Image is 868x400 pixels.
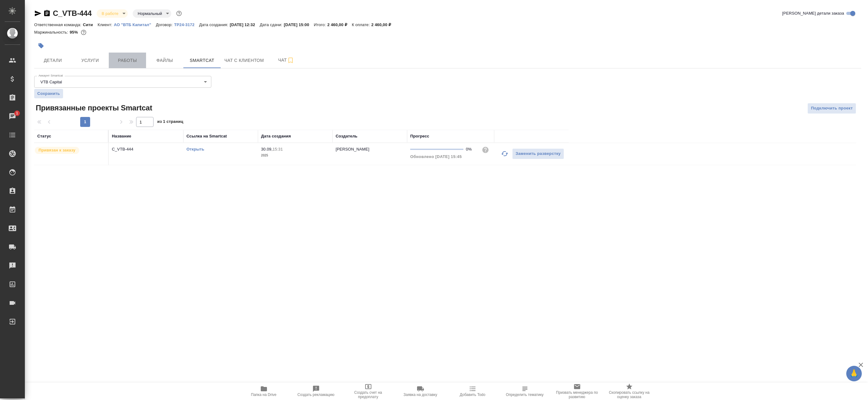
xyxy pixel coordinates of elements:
[555,390,599,399] span: Призвать менеджера по развитию
[261,147,273,151] p: 30.09,
[849,367,859,380] span: 🙏
[512,148,564,159] button: Заменить разверстку
[175,9,183,17] button: Доп статусы указывают на важность/срочность заказа
[460,393,485,397] span: Добавить Todo
[150,57,180,64] span: Файлы
[34,39,48,53] button: Добавить тэг
[186,147,204,151] a: Открыть
[224,57,264,64] span: Чат с клиентом
[133,9,171,18] div: В работе
[607,390,652,399] span: Скопировать ссылку на оценку заказа
[271,56,301,64] span: Чат
[466,146,477,152] div: 0%
[34,89,63,98] button: Сохранить
[497,146,512,161] button: Обновить прогресс
[238,383,290,400] button: Папка на Drive
[230,22,260,27] p: [DATE] 12:32
[782,10,844,16] span: [PERSON_NAME] детали заказа
[199,22,230,27] p: Дата создания:
[410,133,429,139] div: Прогресс
[314,22,327,27] p: Итого:
[186,133,227,139] div: Ссылка на Smartcat
[37,133,51,139] div: Статус
[410,154,462,159] span: Обновлено [DATE] 15:45
[174,22,199,27] p: ТР24-3172
[12,110,22,116] span: 1
[187,57,217,64] span: Smartcat
[506,393,544,397] span: Определить тематику
[846,366,862,381] button: 🙏
[403,393,437,397] span: Заявка на доставку
[261,133,291,139] div: Дата создания
[336,147,370,151] p: [PERSON_NAME]
[34,30,70,35] p: Маржинальность:
[83,22,98,27] p: Сити
[499,383,551,400] button: Определить тематику
[34,10,42,17] button: Скопировать ссылку для ЯМессенджера
[261,152,329,159] p: 2025
[260,22,284,27] p: Дата сдачи:
[39,79,64,85] button: VTB Capital
[53,9,92,17] a: C_VTB-444
[273,147,283,151] p: 15:31
[251,393,277,397] span: Папка на Drive
[34,22,83,27] p: Ответственная команда:
[336,133,357,139] div: Создатель
[75,57,105,64] span: Услуги
[297,393,334,397] span: Создать рекламацию
[97,9,128,18] div: В работе
[551,383,603,400] button: Призвать менеджера по развитию
[174,22,199,27] a: ТР24-3172
[37,91,60,97] span: Сохранить
[100,11,120,16] button: В работе
[371,22,396,27] p: 2 460,00 ₽
[287,57,294,64] svg: Подписаться
[284,22,314,27] p: [DATE] 15:00
[603,383,655,400] button: Скопировать ссылку на оценку заказа
[80,28,88,36] button: 100.94 RUB;
[114,22,156,27] p: АО "ВТБ Капитал"
[346,390,391,399] span: Создать счет на предоплату
[290,383,342,400] button: Создать рекламацию
[807,103,856,114] button: Подключить проект
[39,147,76,153] p: Привязан к заказу
[98,22,114,27] p: Клиент:
[114,22,156,27] a: АО "ВТБ Капитал"
[394,383,447,400] button: Заявка на доставку
[70,30,79,35] p: 95%
[136,11,164,16] button: Нормальный
[156,22,174,27] p: Договор:
[113,57,142,64] span: Работы
[43,10,51,17] button: Скопировать ссылку
[516,150,561,157] span: Заменить разверстку
[157,118,183,127] span: из 1 страниц
[352,22,371,27] p: К оплате:
[34,103,152,113] span: Привязанные проекты Smartcat
[112,133,131,139] div: Название
[38,57,68,64] span: Детали
[112,146,180,152] p: C_VTB-444
[2,109,23,124] a: 1
[34,76,211,88] div: VTB Capital
[811,105,853,112] span: Подключить проект
[447,383,499,400] button: Добавить Todo
[327,22,352,27] p: 2 460,00 ₽
[342,383,394,400] button: Создать счет на предоплату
